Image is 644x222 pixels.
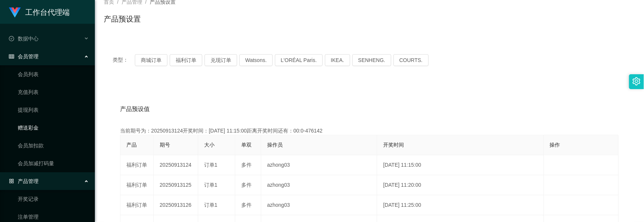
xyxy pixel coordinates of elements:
button: SENHENG. [352,54,391,66]
i: 图标: appstore-o [9,179,14,184]
h1: 产品预设置 [104,13,141,25]
a: 赠送彩金 [18,120,89,135]
span: 订单1 [204,162,218,168]
span: 单双 [241,142,252,148]
a: 会员加减打码量 [18,156,89,171]
span: 多件 [241,162,252,168]
button: 兑现订单 [205,54,237,66]
td: 20250913126 [154,195,198,215]
td: 20250913125 [154,175,198,195]
span: 多件 [241,202,252,208]
td: 20250913124 [154,155,198,175]
i: 图标: check-circle-o [9,36,14,41]
td: azhong03 [261,155,377,175]
span: 大小 [204,142,215,148]
button: L'ORÉAL Paris. [275,54,323,66]
button: Watsons. [239,54,273,66]
span: 会员管理 [9,53,39,59]
span: 类型： [113,54,135,66]
div: 当前期号为：20250913124开奖时间：[DATE] 11:15:00距离开奖时间还有：00:0-476142 [120,127,619,135]
span: 多件 [241,182,252,188]
span: 订单1 [204,202,218,208]
td: 福利订单 [120,175,154,195]
span: 产品管理 [9,178,39,184]
h1: 工作台代理端 [25,0,70,24]
span: 产品预设值 [120,105,150,114]
button: 商城订单 [135,54,167,66]
a: 工作台代理端 [9,9,70,15]
a: 提现列表 [18,102,89,117]
span: 产品 [126,142,137,148]
td: 福利订单 [120,195,154,215]
button: COURTS. [394,54,429,66]
td: 福利订单 [120,155,154,175]
a: 会员列表 [18,67,89,82]
td: azhong03 [261,195,377,215]
td: [DATE] 11:20:00 [377,175,544,195]
a: 充值列表 [18,85,89,99]
i: 图标: setting [633,77,641,85]
a: 会员加扣款 [18,138,89,153]
i: 图标: table [9,54,14,59]
span: 订单1 [204,182,218,188]
a: 开奖记录 [18,192,89,206]
img: logo.9652507e.png [9,7,21,18]
span: 开奖时间 [383,142,404,148]
button: 福利订单 [170,54,202,66]
span: 数据中心 [9,36,39,42]
td: azhong03 [261,175,377,195]
button: IKEA. [325,54,350,66]
td: [DATE] 11:15:00 [377,155,544,175]
span: 操作员 [267,142,283,148]
span: 操作 [550,142,560,148]
span: 期号 [160,142,170,148]
td: [DATE] 11:25:00 [377,195,544,215]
